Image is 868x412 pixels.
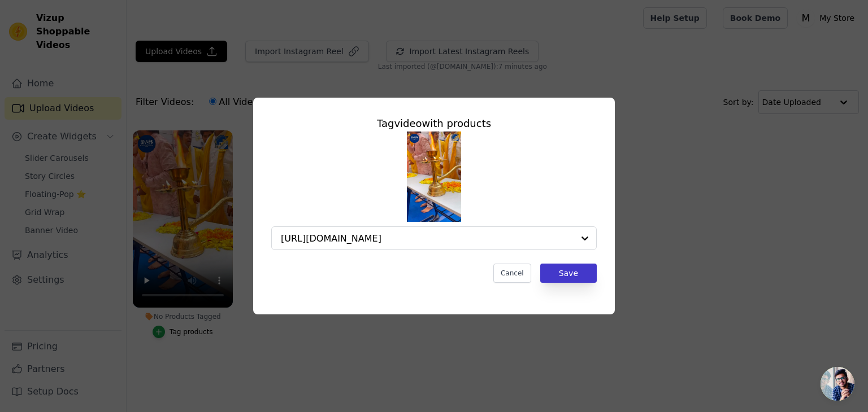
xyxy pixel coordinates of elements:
[271,116,597,132] div: Tag video with products
[540,264,597,283] button: Save
[493,264,531,283] button: Cancel
[407,132,461,222] img: tn-2e6be6edce1a420c896df00af001f86e.png
[821,367,854,401] a: Open chat
[281,233,574,244] input: Search by product title or paste product URL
